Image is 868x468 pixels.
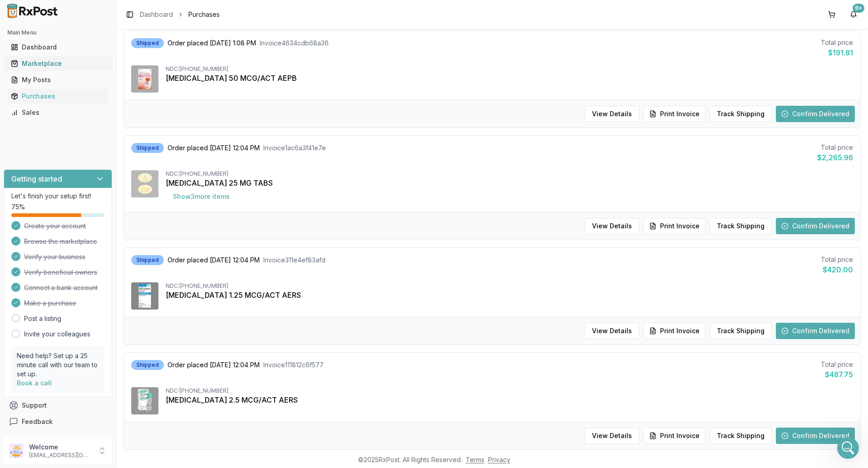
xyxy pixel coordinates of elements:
div: AWESOME ty [45,76,167,85]
a: Book a call [17,379,52,387]
button: go back [6,4,23,21]
a: [EMAIL_ADDRESS][DOMAIN_NAME] [45,196,157,203]
img: Jardiance 25 MG TABS [131,170,158,197]
span: Invoice 311e4ef83afd [263,256,325,265]
img: RxPost Logo [4,4,62,18]
div: Shipped [131,360,164,370]
div: Office [PHONE_NUMBER] [45,168,167,177]
a: Dashboard [140,10,173,19]
div: I was able to get everything just waiting on the [MEDICAL_DATA] then i will call to have you submit [15,32,142,59]
button: View Details [584,106,640,122]
span: Make a purchase [24,299,76,308]
a: Marketplace [7,55,108,72]
button: Dashboard [4,40,112,54]
span: Feedback [22,417,53,426]
img: User avatar [9,443,24,458]
div: [MEDICAL_DATA] 1.25 MCG/ACT AERS [166,290,853,301]
div: Shipped [131,38,164,48]
div: I was able to get everything just waiting on the [MEDICAL_DATA] then i will call to have you submit [7,26,149,64]
iframe: Intercom live chat [837,437,859,459]
div: My Posts [11,75,105,84]
div: AWESOME tyGreenway Pharmacy[STREET_ADDRESS][GEOGRAPHIC_DATA]Office [PHONE_NUMBER]Fax [PHONE_NUMBE... [38,71,174,209]
div: 9+ [853,4,864,13]
div: Dashboard [11,43,105,52]
div: Manuel says… [7,26,174,71]
textarea: Message… [8,278,174,294]
div: Total price [821,255,853,264]
a: Terms [466,456,484,463]
span: Browse the marketplace [24,237,97,246]
button: Emoji picker [14,297,21,305]
div: [MEDICAL_DATA] 25 MG TABS [166,177,853,188]
button: Confirm Delivered [776,106,855,122]
div: JEFFREY says… [7,253,174,280]
div: $2,265.96 [817,152,853,163]
button: Send a message… [156,294,170,308]
span: Order placed [DATE] 1:08 PM [168,39,256,48]
div: [MEDICAL_DATA] 2.5 MCG/ACT AERS [166,394,853,405]
a: Privacy [488,456,510,463]
button: Gif picker [29,297,36,305]
img: Arnuity Ellipta 50 MCG/ACT AEPB [131,65,158,93]
h3: Getting started [11,173,62,184]
div: Marketplace [11,59,105,68]
img: Spiriva Respimat 2.5 MCG/ACT AERS [131,387,158,414]
p: Active [DATE] [44,11,84,20]
button: Track Shipping [709,218,772,234]
button: My Posts [4,73,112,87]
button: Upload attachment [43,297,50,305]
button: Confirm Delivered [776,218,855,234]
div: Purchases [11,92,105,101]
h2: Main Menu [7,29,108,36]
img: Profile image for Manuel [26,5,40,20]
span: Order placed [DATE] 12:04 PM [168,256,260,265]
span: 75 % [11,202,25,212]
div: Everything i was able to find is in your cart please review [15,222,142,240]
div: Close [159,4,176,20]
p: Let's finish your setup first! [11,192,104,201]
span: Purchases [188,10,220,19]
button: View Details [584,323,640,339]
div: $487.75 [821,369,853,380]
button: View Details [584,428,640,444]
div: $191.81 [821,47,853,58]
button: Marketplace [4,56,112,71]
a: My Posts [7,72,108,88]
div: Total price [817,143,853,152]
div: Fax [PHONE_NUMBER] [45,182,167,191]
b: Greenway Pharmacy [45,128,118,136]
button: Purchases [4,89,112,103]
button: Print Invoice [643,218,705,234]
button: Support [4,397,112,414]
nav: breadcrumb [140,10,220,19]
span: Connect a bank account [24,283,98,292]
button: Track Shipping [709,428,772,444]
div: Shipped [131,255,164,265]
button: Home [142,4,159,21]
button: Track Shipping [709,106,772,122]
p: [EMAIL_ADDRESS][DOMAIN_NAME] [29,452,92,459]
div: Total price [821,360,853,369]
div: [GEOGRAPHIC_DATA] [45,155,167,164]
button: Print Invoice [643,428,705,444]
h1: [PERSON_NAME] [44,5,103,11]
div: need one more Mounjaro7.5mg/0.5ml [47,258,167,267]
span: Verify your business [24,252,85,261]
div: JEFFREY says… [7,71,174,217]
p: Welcome [29,443,92,452]
span: Verify beneficial owners [24,268,97,277]
button: Track Shipping [709,323,772,339]
div: $420.00 [821,264,853,275]
div: NDC: [PHONE_NUMBER] [166,65,853,73]
a: Invite your colleagues [24,330,90,339]
div: Shipped [131,143,164,153]
div: [STREET_ADDRESS] [45,142,167,151]
button: Print Invoice [643,106,705,122]
span: Order placed [DATE] 12:04 PM [168,360,260,369]
button: Sales [4,105,112,120]
span: Create your account [24,222,86,231]
div: Manuel says… [7,217,174,253]
button: Show3more items [166,188,237,205]
span: Invoice 111812c6f577 [263,360,324,369]
a: Dashboard [7,39,108,55]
